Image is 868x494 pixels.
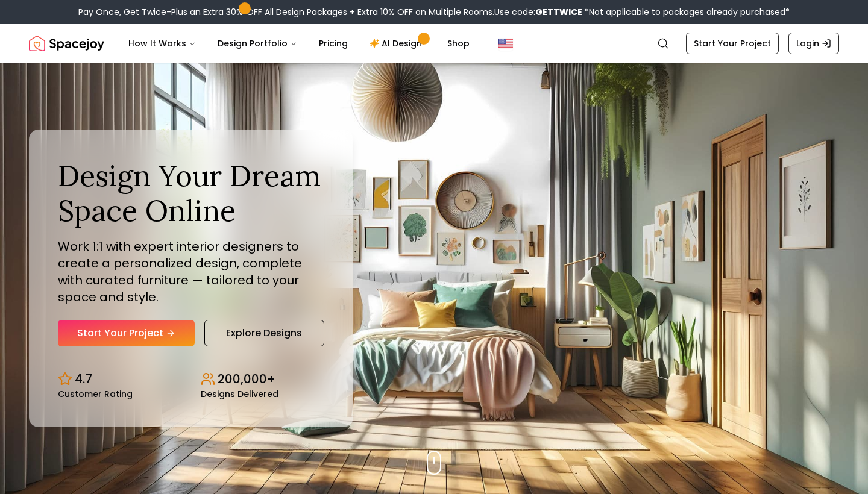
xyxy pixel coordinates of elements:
[686,33,779,54] a: Start Your Project
[204,320,324,346] a: Explore Designs
[201,390,278,398] small: Designs Delivered
[58,390,133,398] small: Customer Rating
[438,31,479,55] a: Shop
[498,36,513,51] img: United States
[788,33,839,54] a: Login
[75,370,92,387] p: 4.7
[58,238,324,305] p: Work 1:1 with expert interior designers to create a personalized design, complete with curated fu...
[582,6,790,18] span: *Not applicable to packages already purchased*
[29,31,104,55] a: Spacejoy
[360,31,435,55] a: AI Design
[119,31,479,55] nav: Main
[78,6,790,18] div: Pay Once, Get Twice-Plus an Extra 30% OFF All Design Packages + Extra 10% OFF on Multiple Rooms.
[218,370,275,387] p: 200,000+
[58,158,324,228] h1: Design Your Dream Space Online
[309,31,357,55] a: Pricing
[29,24,839,63] nav: Global
[494,6,582,18] span: Use code:
[29,31,104,55] img: Spacejoy Logo
[58,320,195,346] a: Start Your Project
[535,6,582,18] b: GETTWICE
[119,31,206,55] button: How It Works
[208,31,307,55] button: Design Portfolio
[58,361,324,398] div: Design stats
